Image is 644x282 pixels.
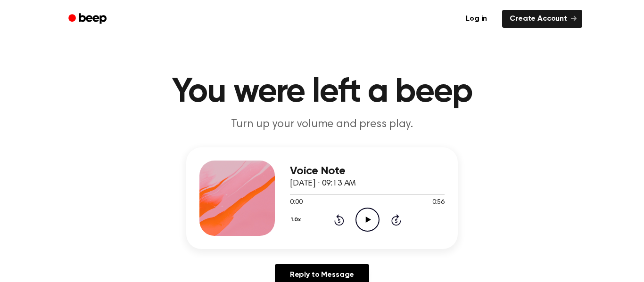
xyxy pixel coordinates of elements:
span: [DATE] · 09:13 AM [290,179,356,188]
h1: You were left a beep [81,75,563,109]
p: Turn up your volume and press play. [141,117,503,132]
h3: Voice Note [290,165,445,177]
button: 1.0x [290,212,304,228]
span: 0:00 [290,198,302,208]
a: Create Account [502,10,582,28]
a: Log in [456,8,496,30]
a: Beep [62,10,115,28]
span: 0:56 [432,198,445,208]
